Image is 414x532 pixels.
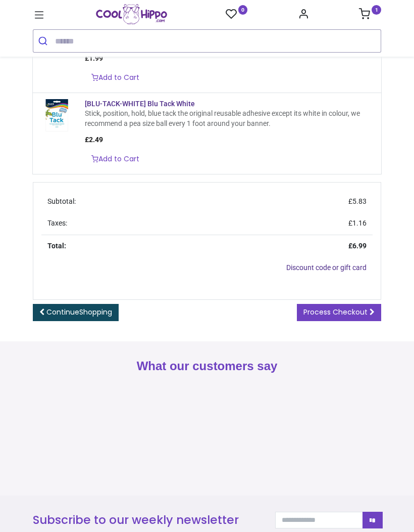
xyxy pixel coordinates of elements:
span: Process Checkout [303,307,368,317]
sup: 1 [372,5,381,15]
div: Stick, position, hold, blue tack the original reusable adhesive except its white in colour, we re... [85,109,375,128]
a: 1 [359,11,381,19]
a: Process Checkout [297,304,381,321]
a: Discount code or gift card [286,263,367,272]
td: Subtotal: [41,191,231,213]
h2: What our customers say [33,358,381,375]
span: £ [85,136,103,144]
img: [BLU-TACK-WHITE] Blu Tack White [40,99,73,131]
span: Shopping [79,307,112,317]
span: 2.49 [89,136,103,144]
a: Account Info [298,11,309,19]
a: [BLU-TACK-WHITE] Blu Tack White [85,100,195,108]
button: Submit [33,30,55,52]
span: 1.99 [89,54,103,62]
span: 6.99 [352,242,367,250]
a: Logo of Cool Hippo [96,4,167,24]
sup: 0 [238,5,248,15]
a: Add to Cart [85,151,146,168]
a: 0 [226,8,248,21]
span: 1.16 [352,219,367,227]
strong: Total: [47,242,66,250]
a: ContinueShopping [33,304,119,321]
span: Continue [46,307,112,317]
span: £ [348,219,367,227]
strong: £ [348,242,367,250]
img: Cool Hippo [96,4,167,24]
span: 5.83 [352,197,367,205]
a: Add to Cart [85,69,146,86]
h3: Subscribe to our weekly newsletter [33,512,260,528]
span: £ [348,197,367,205]
a: [BLU-TACK-WHITE] Blu Tack White [40,110,73,118]
td: Taxes: [41,212,231,235]
span: £ [85,54,103,62]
